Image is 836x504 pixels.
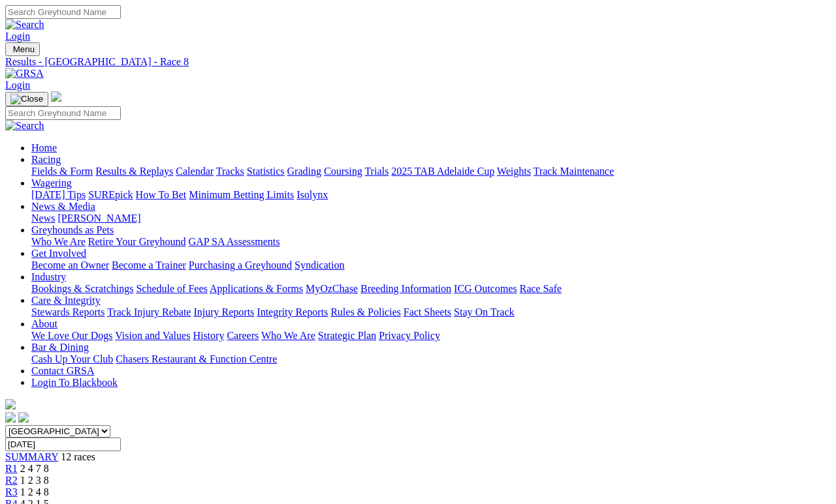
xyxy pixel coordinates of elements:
[31,342,89,353] a: Bar & Dining
[176,166,214,177] a: Calendar
[519,283,561,294] a: Race Safe
[189,236,280,247] a: GAP SA Assessments
[404,306,451,318] a: Fact Sheets
[31,295,101,306] a: Care & Integrity
[5,106,121,120] input: Search
[5,68,44,80] img: GRSA
[5,19,44,31] img: Search
[5,475,18,486] a: R2
[31,259,109,271] a: Become an Owner
[51,91,61,102] img: logo-grsa-white.png
[497,166,531,177] a: Weights
[31,248,86,259] a: Get Involved
[20,486,49,497] span: 1 2 4 8
[5,451,58,462] a: SUMMARY
[330,306,401,318] a: Rules & Policies
[107,306,191,318] a: Track Injury Rebate
[31,189,831,201] div: Wagering
[324,166,362,177] a: Coursing
[31,283,133,294] a: Bookings & Scratchings
[95,166,173,177] a: Results & Replays
[31,318,57,329] a: About
[5,80,30,91] a: Login
[88,236,186,247] a: Retire Your Greyhound
[257,306,328,318] a: Integrity Reports
[31,236,86,247] a: Who We Are
[5,31,30,42] a: Login
[31,365,94,376] a: Contact GRSA
[31,166,93,177] a: Fields & Form
[10,94,43,104] img: Close
[189,259,292,271] a: Purchasing a Greyhound
[18,412,29,422] img: twitter.svg
[247,166,285,177] a: Statistics
[88,189,133,200] a: SUREpick
[534,166,614,177] a: Track Maintenance
[31,154,61,165] a: Racing
[31,201,95,212] a: News & Media
[454,306,514,318] a: Stay On Track
[57,213,140,224] a: [PERSON_NAME]
[136,189,187,200] a: How To Bet
[5,5,121,19] input: Search
[297,189,328,200] a: Isolynx
[193,306,254,318] a: Injury Reports
[287,166,321,177] a: Grading
[31,330,112,341] a: We Love Our Dogs
[306,283,358,294] a: MyOzChase
[20,475,49,486] span: 1 2 3 8
[31,306,831,318] div: Care & Integrity
[13,44,35,54] span: Menu
[31,213,831,224] div: News & Media
[454,283,517,294] a: ICG Outcomes
[31,213,55,224] a: News
[227,330,259,341] a: Careers
[5,120,44,132] img: Search
[5,92,48,106] button: Toggle navigation
[5,463,18,474] a: R1
[318,330,376,341] a: Strategic Plan
[31,306,104,318] a: Stewards Reports
[136,283,207,294] a: Schedule of Fees
[61,451,95,462] span: 12 races
[261,330,315,341] a: Who We Are
[31,224,114,235] a: Greyhounds as Pets
[5,486,18,497] a: R3
[20,463,49,474] span: 2 4 7 8
[115,330,190,341] a: Vision and Values
[31,330,831,342] div: About
[31,189,86,200] a: [DATE] Tips
[216,166,244,177] a: Tracks
[31,377,118,388] a: Login To Blackbook
[379,330,440,341] a: Privacy Policy
[5,56,831,68] a: Results - [GEOGRAPHIC_DATA] - Race 8
[295,259,344,271] a: Syndication
[31,283,831,295] div: Industry
[31,353,113,364] a: Cash Up Your Club
[5,412,16,422] img: facebook.svg
[31,177,72,188] a: Wagering
[391,166,494,177] a: 2025 TAB Adelaide Cup
[361,283,451,294] a: Breeding Information
[31,353,831,365] div: Bar & Dining
[116,353,277,364] a: Chasers Restaurant & Function Centre
[112,259,186,271] a: Become a Trainer
[210,283,303,294] a: Applications & Forms
[364,166,389,177] a: Trials
[31,236,831,248] div: Greyhounds as Pets
[189,189,294,200] a: Minimum Betting Limits
[5,42,40,56] button: Toggle navigation
[193,330,224,341] a: History
[31,142,57,153] a: Home
[5,437,121,451] input: Select date
[31,166,831,177] div: Racing
[31,271,66,282] a: Industry
[5,399,16,409] img: logo-grsa-white.png
[31,259,831,271] div: Get Involved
